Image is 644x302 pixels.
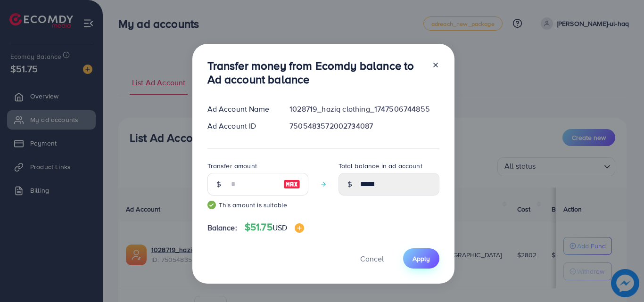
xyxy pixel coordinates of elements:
span: Balance: [207,222,237,233]
span: Cancel [360,253,384,264]
button: Apply [403,248,439,269]
div: 7505483572002734087 [282,121,446,131]
button: Cancel [348,248,396,269]
span: USD [272,222,287,233]
h3: Transfer money from Ecomdy balance to Ad account balance [207,59,424,86]
img: guide [207,201,216,209]
div: Ad Account Name [200,104,282,114]
img: image [283,179,300,190]
h4: $51.75 [245,221,304,233]
span: Apply [413,254,430,263]
div: 1028719_haziq clothing_1747506744855 [282,104,446,114]
small: This amount is suitable [207,200,308,210]
div: Ad Account ID [200,121,282,131]
label: Transfer amount [207,161,257,171]
img: image [295,223,304,233]
label: Total balance in ad account [339,161,422,171]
